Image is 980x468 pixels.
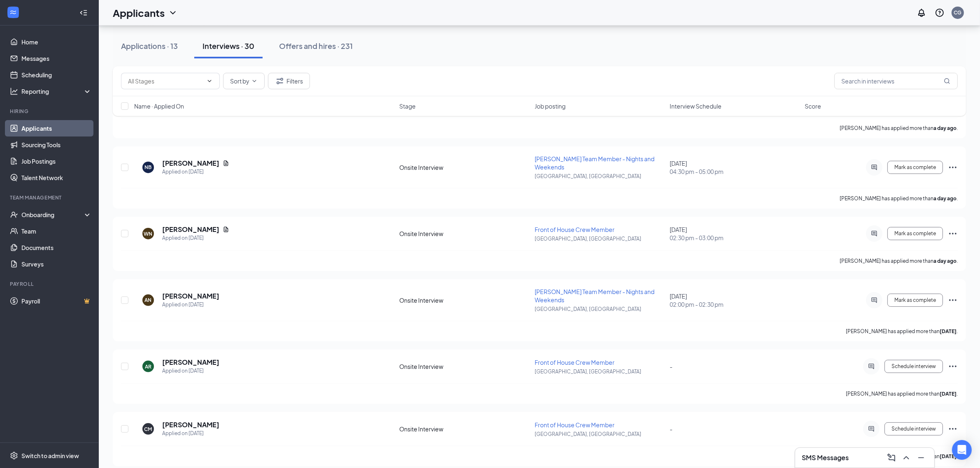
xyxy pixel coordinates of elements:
[887,227,943,240] button: Mark as complete
[952,440,972,460] div: Open Intercom Messenger
[162,234,229,242] div: Applied on [DATE]
[846,328,958,335] p: [PERSON_NAME] has applied more than .
[802,453,849,462] h3: SMS Messages
[128,76,203,86] input: All Stages
[223,226,229,233] svg: Document
[894,164,936,170] span: Mark as complete
[885,360,943,373] button: Schedule interview
[944,78,950,84] svg: MagnifyingGlass
[21,137,92,153] a: Sourcing Tools
[535,421,615,429] span: Front of House Crew Member
[400,362,530,371] div: Onsite Interview
[535,431,665,438] p: [GEOGRAPHIC_DATA], [GEOGRAPHIC_DATA]
[887,294,943,307] button: Mark as complete
[892,364,936,369] span: Schedule interview
[887,453,896,463] svg: ComposeMessage
[535,173,665,180] p: [GEOGRAPHIC_DATA], [GEOGRAPHIC_DATA]
[10,452,18,460] svg: Settings
[400,296,530,304] div: Onsite Interview
[670,425,673,433] span: -
[887,161,943,174] button: Mark as complete
[134,102,184,110] span: Name · Applied On
[885,451,898,464] button: ComposeMessage
[162,367,219,375] div: Applied on [DATE]
[940,391,957,397] b: [DATE]
[21,211,85,219] div: Onboarding
[834,73,958,89] input: Search in interviews
[10,108,90,115] div: Hiring
[223,160,229,167] svg: Document
[162,292,219,301] h5: [PERSON_NAME]
[869,164,879,171] svg: ActiveChat
[21,67,92,83] a: Scheduling
[9,8,17,16] svg: WorkstreamLogo
[954,9,962,16] div: CG
[400,102,416,110] span: Stage
[400,163,530,171] div: Onsite Interview
[670,300,800,308] span: 02:00 pm - 02:30 pm
[840,195,958,202] p: [PERSON_NAME] has applied more than .
[145,297,152,304] div: AN
[840,125,958,132] p: [PERSON_NAME] has applied more than .
[670,363,673,370] span: -
[203,41,254,51] div: Interviews · 30
[670,234,800,242] span: 02:30 pm - 03:00 pm
[535,235,665,242] p: [GEOGRAPHIC_DATA], [GEOGRAPHIC_DATA]
[670,292,800,308] div: [DATE]
[10,280,90,287] div: Payroll
[670,102,722,110] span: Interview Schedule
[162,168,229,176] div: Applied on [DATE]
[21,87,92,95] div: Reporting
[400,425,530,433] div: Onsite Interview
[162,225,219,234] h5: [PERSON_NAME]
[279,41,353,51] div: Offers and hires · 231
[10,211,18,219] svg: UserCheck
[162,429,219,438] div: Applied on [DATE]
[162,420,219,429] h5: [PERSON_NAME]
[948,295,958,305] svg: Ellipses
[10,194,90,201] div: Team Management
[948,361,958,371] svg: Ellipses
[894,297,936,303] span: Mark as complete
[206,78,213,84] svg: ChevronDown
[21,169,92,186] a: Talent Network
[535,359,615,366] span: Front of House Crew Member
[113,6,165,20] h1: Applicants
[275,76,285,86] svg: Filter
[900,451,913,464] button: ChevronUp
[400,229,530,238] div: Onsite Interview
[21,34,92,50] a: Home
[948,162,958,172] svg: Ellipses
[840,257,958,264] p: [PERSON_NAME] has applied more than .
[948,229,958,239] svg: Ellipses
[805,102,821,110] span: Score
[21,293,92,309] a: PayrollCrown
[869,297,879,304] svg: ActiveChat
[535,288,654,304] span: [PERSON_NAME] Team Member - Nights and Weekends
[535,368,665,375] p: [GEOGRAPHIC_DATA], [GEOGRAPHIC_DATA]
[935,8,945,18] svg: QuestionInfo
[894,231,936,236] span: Mark as complete
[223,73,265,89] button: Sort byChevronDown
[915,451,928,464] button: Minimize
[933,258,957,264] b: a day ago
[670,167,800,176] span: 04:30 pm - 05:00 pm
[145,363,151,370] div: AR
[933,125,957,131] b: a day ago
[869,230,879,237] svg: ActiveChat
[121,41,178,51] div: Applications · 13
[230,78,249,84] span: Sort by
[10,87,18,95] svg: Analysis
[535,306,665,313] p: [GEOGRAPHIC_DATA], [GEOGRAPHIC_DATA]
[21,239,92,256] a: Documents
[162,159,219,168] h5: [PERSON_NAME]
[917,8,926,18] svg: Notifications
[670,225,800,242] div: [DATE]
[670,159,800,176] div: [DATE]
[535,226,615,233] span: Front of House Crew Member
[21,50,92,67] a: Messages
[21,153,92,169] a: Job Postings
[144,426,152,433] div: CM
[251,78,258,84] svg: ChevronDown
[892,426,936,432] span: Schedule interview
